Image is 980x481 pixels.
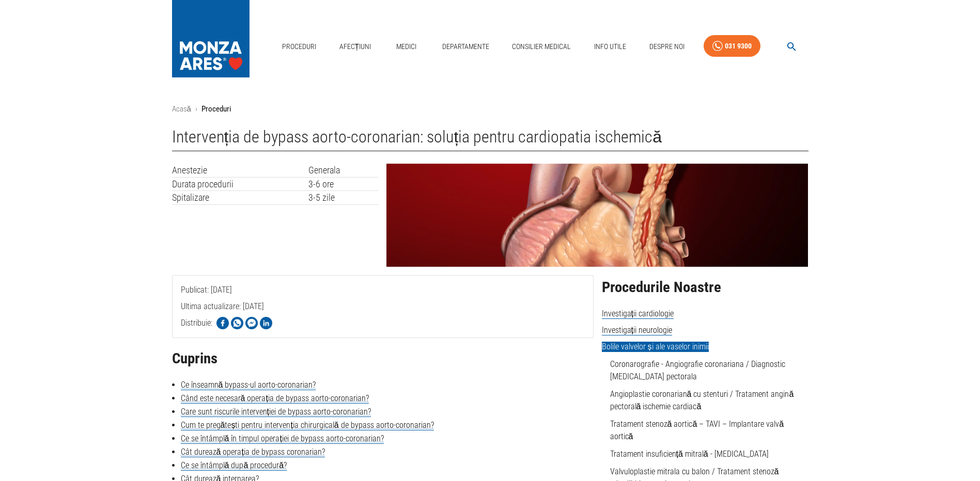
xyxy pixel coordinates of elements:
div: 031 9300 [725,40,752,53]
p: Distribuie: [181,317,212,329]
a: Medici [390,36,423,57]
span: Investigații cardiologie [602,309,674,319]
a: Angioplastie coronariană cu stenturi / Tratament angină pectorală ischemie cardiacă [610,389,794,411]
h2: Cuprins [172,350,594,367]
a: Ce se întâmplă după procedură? [181,460,287,471]
img: Share on Facebook [216,317,229,329]
a: Info Utile [590,36,630,57]
nav: breadcrumb [172,103,808,115]
a: Proceduri [278,36,320,57]
a: Departamente [438,36,493,57]
p: Proceduri [201,103,231,115]
a: Coronarografie - Angiografie coronariana / Diagnostic [MEDICAL_DATA] pectorala [610,359,785,381]
td: Anestezie [172,164,308,177]
a: Consilier Medical [508,36,575,57]
h1: Intervenția de bypass aorto-coronarian: soluția pentru cardiopatia ischemică [172,127,808,151]
h2: Procedurile Noastre [602,279,808,296]
a: 031 9300 [704,35,760,57]
img: Interventia de bypass aorto-coronarian pentru cardiopatia ischemica | Monza Ares [386,164,808,267]
li: › [195,103,197,115]
a: Tratament insuficiență mitrală - [MEDICAL_DATA] [610,449,769,459]
a: Ce se întâmplă în timpul operației de bypass aorto-coronarian? [181,434,384,444]
a: Despre Noi [645,36,689,57]
td: Spitalizare [172,191,308,205]
a: Acasă [172,104,191,114]
img: Share on LinkedIn [260,317,272,329]
a: Cum te pregătești pentru intervenția chirurgicală de bypass aorto-coronarian? [181,420,434,430]
a: Care sunt riscurile intervenției de bypass aorto-coronarian? [181,407,371,417]
span: Investigații neurologie [602,325,672,335]
a: Cât durează operația de bypass coronarian? [181,447,325,457]
a: Când este necesară operația de bypass aorto-coronarian? [181,393,369,404]
span: Ultima actualizare: [DATE] [181,301,264,352]
img: Share on Facebook Messenger [245,317,258,329]
td: Generala [308,164,379,177]
a: Ce înseamnă bypass-ul aorto-coronarian? [181,380,316,390]
a: Tratament stenoză aortică – TAVI – Implantare valvă aortică [610,419,784,441]
span: Bolile valvelor și ale vaselor inimii [602,342,709,352]
img: Share on WhatsApp [231,317,243,329]
td: 3-5 zile [308,191,379,205]
td: 3-6 ore [308,177,379,191]
a: Afecțiuni [335,36,376,57]
td: Durata procedurii [172,177,308,191]
span: Publicat: [DATE] [181,285,232,336]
